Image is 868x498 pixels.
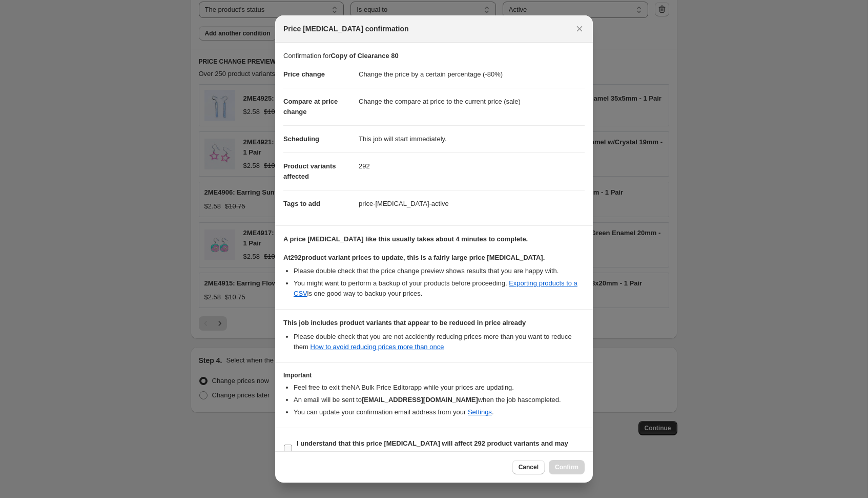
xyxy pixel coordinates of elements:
button: Close [572,22,587,36]
b: I understand that this price [MEDICAL_DATA] will affect 292 product variants and may further redu... [297,439,568,457]
span: Cancel [519,463,539,471]
b: This job includes product variants that appear to be reduced in price already [283,319,526,327]
button: Cancel [512,460,545,474]
span: Tags to add [283,200,320,207]
li: Please double check that you are not accidently reducing prices more than you want to reduce them [294,332,585,352]
span: Price change [283,70,325,78]
li: You might want to perform a backup of your products before proceeding. is one good way to backup ... [294,278,585,299]
span: Product variants affected [283,162,336,180]
li: You can update your confirmation email address from your . [294,407,585,417]
b: A price [MEDICAL_DATA] like this usually takes about 4 minutes to complete. [283,235,528,243]
span: Compare at price change [283,98,338,116]
b: [EMAIL_ADDRESS][DOMAIN_NAME] [362,396,478,404]
p: Confirmation for [283,51,585,61]
dd: 292 [359,152,585,180]
dd: This job will start immediately. [359,125,585,152]
b: Copy of Clearance 80 [330,52,398,60]
dd: Change the compare at price to the current price (sale) [359,88,585,115]
a: Exporting products to a CSV [294,279,577,297]
b: At 292 product variant prices to update, this is a fairly large price [MEDICAL_DATA]. [283,254,545,261]
a: How to avoid reducing prices more than once [311,343,444,351]
dd: Change the price by a certain percentage (-80%) [359,61,585,88]
h3: Important [283,371,585,379]
dd: price-[MEDICAL_DATA]-active [359,190,585,217]
li: Feel free to exit the NA Bulk Price Editor app while your prices are updating. [294,382,585,393]
a: Settings [468,408,492,416]
span: Price [MEDICAL_DATA] confirmation [283,24,409,34]
li: An email will be sent to when the job has completed . [294,395,585,405]
li: Please double check that the price change preview shows results that you are happy with. [294,266,585,276]
span: Scheduling [283,135,319,143]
